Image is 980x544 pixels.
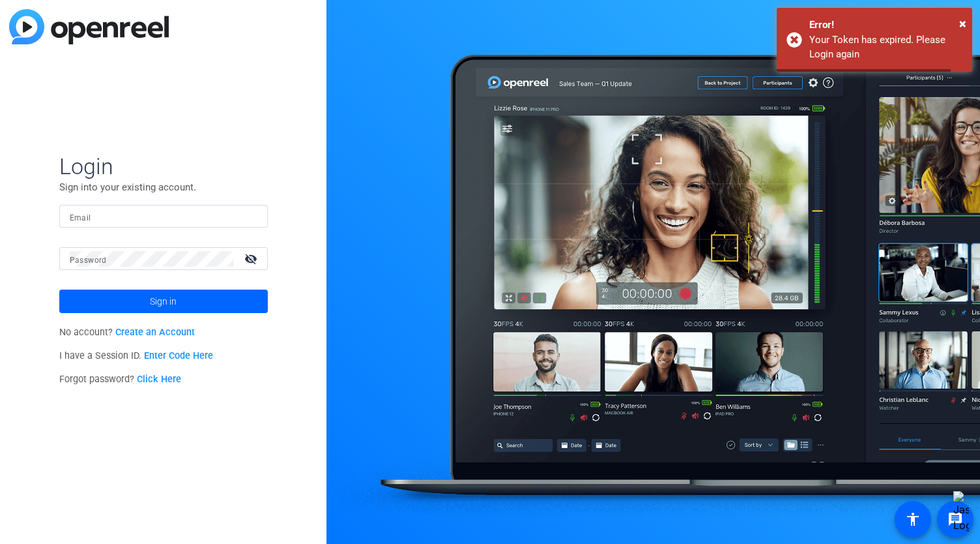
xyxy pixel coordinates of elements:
[959,14,966,33] button: Close
[947,511,963,527] mat-icon: message
[237,249,268,268] mat-icon: visibility_off
[9,9,169,44] img: blue-gradient.svg
[59,290,268,313] button: Sign in
[809,18,962,33] div: Error!
[70,256,107,265] mat-label: Password
[144,350,213,361] a: Enter Code Here
[59,350,214,361] span: I have a Session ID.
[59,180,268,194] p: Sign into your existing account.
[70,213,91,222] mat-label: Email
[959,16,966,31] span: ×
[59,153,268,180] span: Login
[905,511,921,527] mat-icon: accessibility
[59,327,195,338] span: No account?
[115,327,195,338] a: Create an Account
[150,285,177,318] span: Sign in
[70,209,257,224] input: Enter Email Address
[137,374,181,385] a: Click Here
[809,33,962,62] div: Your Token has expired. Please Login again
[59,374,182,385] span: Forgot password?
